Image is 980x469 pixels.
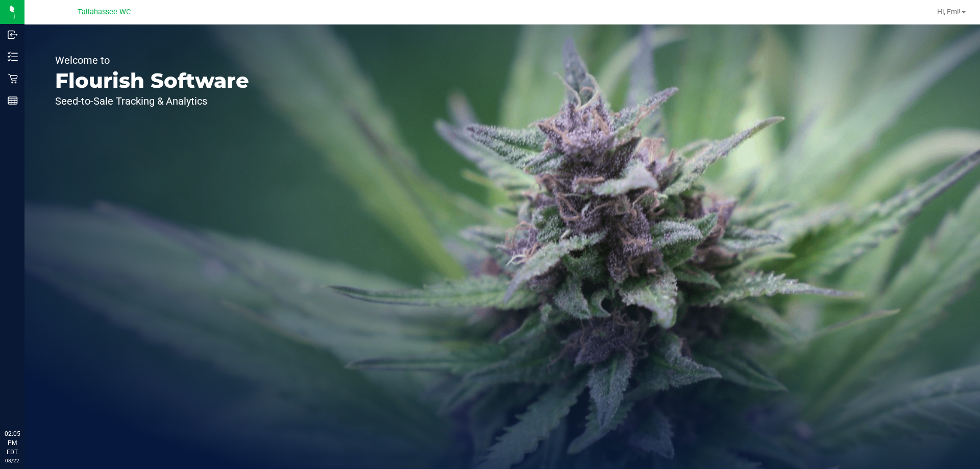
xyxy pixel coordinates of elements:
iframe: Resource center [10,387,41,418]
inline-svg: Inventory [8,52,18,62]
inline-svg: Inbound [8,30,18,40]
p: Flourish Software [55,70,249,91]
p: Seed-to-Sale Tracking & Analytics [55,96,249,106]
inline-svg: Retail [8,73,18,84]
span: Tallahassee WC [78,8,131,16]
inline-svg: Reports [8,95,18,106]
p: Welcome to [55,55,249,65]
p: 08/22 [5,457,20,464]
p: 02:05 PM EDT [5,429,20,457]
span: Hi, Emi! [937,8,961,16]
